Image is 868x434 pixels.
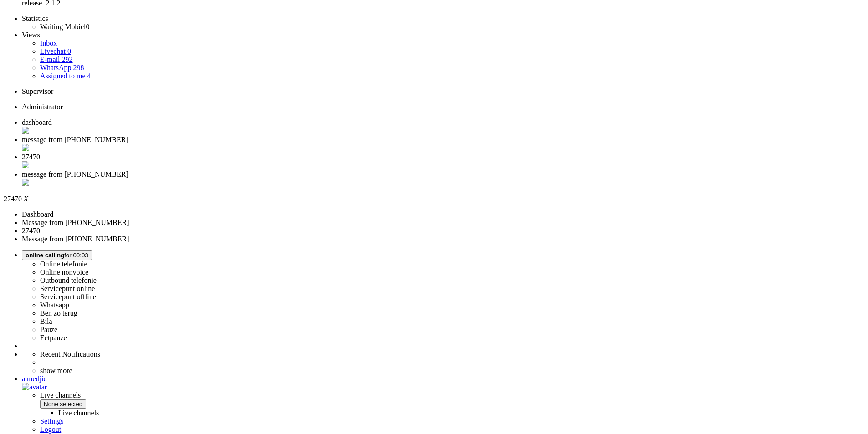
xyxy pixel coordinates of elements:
[40,268,88,276] label: Online nonvoice
[4,4,133,20] body: Rich Text Area. Press ALT-0 for help.
[40,367,72,374] a: show more
[40,399,86,409] button: None selected
[40,260,87,268] label: Online telefonie
[22,103,864,111] li: Administrator
[22,161,864,170] div: Close tab
[22,250,92,260] button: online callingfor 00:03
[40,39,57,47] a: Inbox
[26,252,88,259] span: for 00:03
[22,170,128,178] span: message from [PHONE_NUMBER]
[87,72,91,80] span: 4
[40,64,71,71] span: WhatsApp
[40,417,64,425] a: Settings
[22,179,29,186] img: ic_close.svg
[40,425,61,433] a: Logout
[40,301,69,309] label: Whatsapp
[22,87,864,96] li: Supervisor
[22,161,29,168] img: ic_close.svg
[22,227,864,235] li: 27470
[40,334,67,342] label: Eetpauze
[62,56,73,63] span: 292
[22,250,864,342] li: online callingfor 00:03 Online telefonieOnline nonvoiceOutbound telefonieServicepunt onlineServic...
[22,136,864,153] li: 23386
[40,317,52,325] label: Bila
[22,127,29,134] img: ic_close.svg
[22,179,864,188] div: Close tab
[44,401,82,408] span: None selected
[40,72,91,80] a: Assigned to me 4
[22,235,864,243] li: Message from [PHONE_NUMBER]
[22,127,864,136] div: Close tab
[22,144,29,151] img: ic_close.svg
[86,23,89,31] span: 0
[40,276,97,284] label: Outbound telefonie
[22,170,864,188] li: 27445
[26,252,64,259] span: online calling
[40,64,84,71] a: WhatsApp 298
[40,72,86,80] span: Assigned to me
[40,326,57,333] label: Pauze
[40,47,71,55] a: Livechat 0
[40,285,95,292] label: Servicepunt online
[40,293,96,301] label: Servicepunt offline
[40,350,864,358] li: Recent Notifications
[22,375,864,383] div: a.medjic
[22,118,864,136] li: Dashboard
[67,47,71,55] span: 0
[58,409,99,417] label: Live channels
[40,23,89,31] a: Waiting Mobiel
[22,144,864,153] div: Close tab
[40,56,60,63] span: E-mail
[22,210,864,219] li: Dashboard
[73,64,84,71] span: 298
[22,383,47,391] img: avatar
[40,309,77,317] label: Ben zo terug
[24,195,28,203] i: X
[22,153,864,170] li: 27470
[22,136,128,143] span: message from [PHONE_NUMBER]
[22,31,864,39] li: Views
[40,56,73,63] a: E-mail 292
[22,375,864,391] a: a.medjic
[22,153,40,161] span: 27470
[22,118,52,126] span: dashboard
[22,219,864,227] li: Message from [PHONE_NUMBER]
[40,47,66,55] span: Livechat
[22,15,864,23] li: Statistics
[4,195,22,203] span: 27470
[40,391,864,417] span: Live channels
